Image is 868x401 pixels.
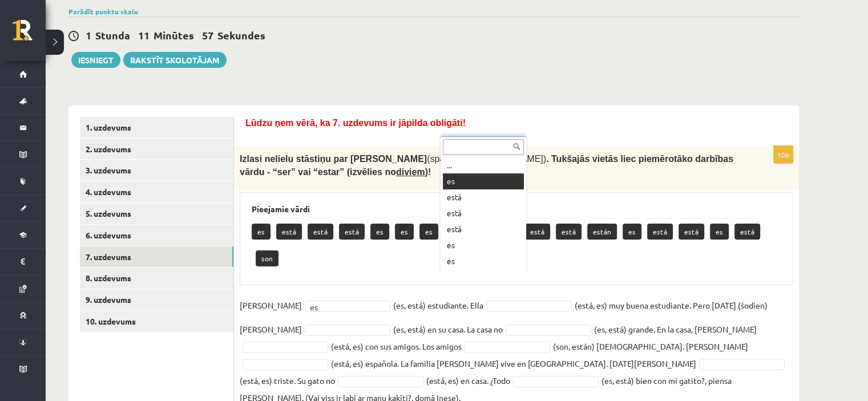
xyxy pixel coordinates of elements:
[443,221,524,237] div: está
[443,253,524,269] div: es
[443,205,524,221] div: está
[443,157,524,173] div: ...
[443,269,524,285] div: es
[443,237,524,253] div: es
[443,189,524,205] div: está
[443,173,524,189] div: es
